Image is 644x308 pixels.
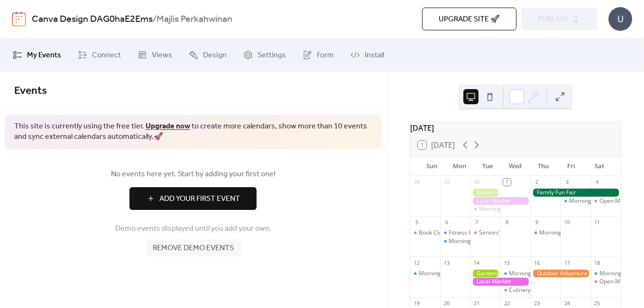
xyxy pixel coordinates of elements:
button: Remove demo events [146,239,241,256]
div: Fitness Bootcamp [449,229,496,237]
div: Morning Yoga Bliss [410,270,440,278]
div: 18 [594,259,601,266]
div: 20 [443,300,450,307]
div: Thu [529,157,557,176]
div: 15 [503,259,510,266]
div: Morning Yoga Bliss [440,237,470,245]
div: 28 [413,179,420,186]
div: Morning Yoga Bliss [531,229,561,237]
div: Mon [446,157,474,176]
a: Connect [71,42,128,68]
div: Morning Yoga Bliss [500,270,530,278]
a: Form [295,42,341,68]
div: Book Club Gathering [410,229,440,237]
div: Morning Yoga Bliss [479,205,530,213]
div: 22 [503,300,510,307]
a: Settings [236,42,293,68]
div: 11 [594,219,601,226]
div: Morning Yoga Bliss [561,197,590,205]
div: Morning Yoga Bliss [449,237,499,245]
b: Majlis Perkahwinan [156,10,232,28]
div: 23 [534,300,541,307]
div: Open Mic Night [599,197,640,205]
a: Add Your First Event [14,187,372,210]
div: 6 [443,219,450,226]
div: Sun [418,157,446,176]
div: Morning Yoga Bliss [539,229,590,237]
button: Add Your First Event [129,187,257,210]
div: Local Market [470,197,531,205]
div: Fri [557,157,585,176]
div: Gardening Workshop [470,189,500,197]
div: Book Club Gathering [419,229,473,237]
div: 16 [534,259,541,266]
div: 29 [443,179,450,186]
b: / [153,10,156,28]
a: Install [343,42,391,68]
div: Tue [474,157,502,176]
div: Open Mic Night [591,197,621,205]
div: 24 [563,300,570,307]
div: Open Mic Night [599,278,640,286]
span: Demo events displayed until you add your own. [115,223,271,235]
a: Design [182,42,234,68]
span: Form [317,50,334,61]
span: Add Your First Event [159,193,240,205]
span: My Events [27,50,61,61]
div: 12 [413,259,420,266]
div: 9 [534,219,541,226]
span: Upgrade site 🚀 [439,14,500,25]
a: Upgrade now [146,119,190,134]
div: 7 [473,219,480,226]
div: Outdoor Adventure Day [531,270,591,278]
div: Culinary Cooking Class [500,286,530,294]
div: Gardening Workshop [470,270,500,278]
div: 8 [503,219,510,226]
div: Sat [585,157,613,176]
span: Design [203,50,227,61]
a: Views [130,42,179,68]
div: Fitness Bootcamp [440,229,470,237]
div: 3 [563,179,570,186]
span: Events [14,81,47,101]
span: Views [152,50,172,61]
div: 10 [563,219,570,226]
div: Morning Yoga Bliss [509,270,560,278]
div: 25 [594,300,601,307]
span: Remove demo events [153,243,234,254]
div: 30 [473,179,480,186]
div: U [608,7,632,31]
div: Morning Yoga Bliss [470,205,500,213]
div: Wed [501,157,529,176]
div: Seniors' Social Tea [479,229,529,237]
div: Culinary Cooking Class [509,286,569,294]
span: No events here yet. Start by adding your first one! [14,169,372,180]
div: Local Market [470,278,531,286]
div: Morning Yoga Bliss [569,197,620,205]
div: Family Fun Fair [531,189,621,197]
div: 2 [534,179,541,186]
div: [DATE] [410,122,621,134]
div: 5 [413,219,420,226]
div: 13 [443,259,450,266]
div: Morning Yoga Bliss [591,270,621,278]
div: 14 [473,259,480,266]
div: 19 [413,300,420,307]
span: This site is currently using the free tier. to create more calendars, show more than 10 events an... [14,121,372,143]
div: Morning Yoga Bliss [419,270,469,278]
span: Connect [92,50,121,61]
div: Open Mic Night [591,278,621,286]
button: Upgrade site 🚀 [422,8,516,30]
a: My Events [6,42,68,68]
span: Settings [258,50,286,61]
div: Seniors' Social Tea [470,229,500,237]
a: Canva Design DAG0haE2Ems [32,10,153,28]
div: 17 [563,259,570,266]
div: 1 [503,179,510,186]
span: Install [365,50,384,61]
div: 4 [594,179,601,186]
img: logo [12,11,26,27]
div: 21 [473,300,480,307]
